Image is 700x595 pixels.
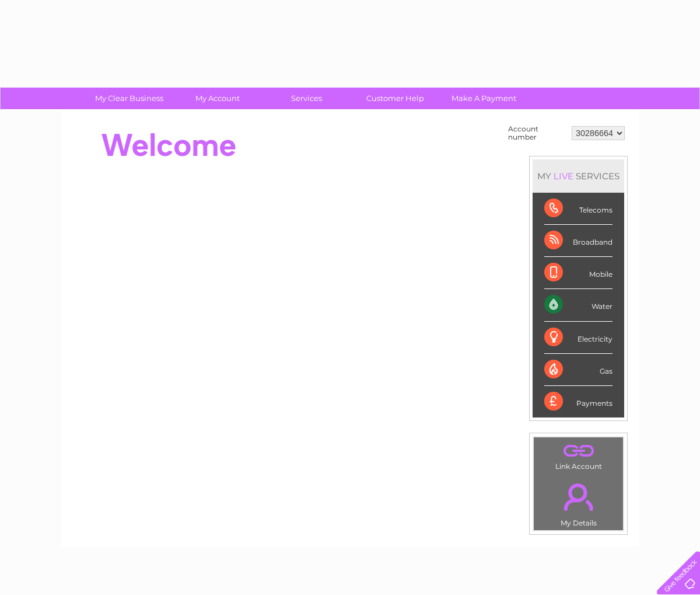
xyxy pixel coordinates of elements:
a: My Account [170,88,266,109]
div: Electricity [544,322,612,354]
div: Water [544,289,612,321]
a: . [537,440,620,461]
td: My Details [533,474,624,531]
div: MY SERVICES [533,159,624,193]
td: Link Account [533,437,624,474]
div: Payments [544,386,612,417]
a: . [537,476,620,517]
div: Broadband [544,225,612,257]
div: Telecoms [544,193,612,225]
a: Make A Payment [436,88,532,109]
a: Services [258,88,355,109]
div: LIVE [551,171,576,182]
div: Mobile [544,257,612,289]
div: Gas [544,354,612,386]
td: Account number [505,122,569,144]
a: My Clear Business [81,88,177,109]
a: Customer Help [347,88,443,109]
